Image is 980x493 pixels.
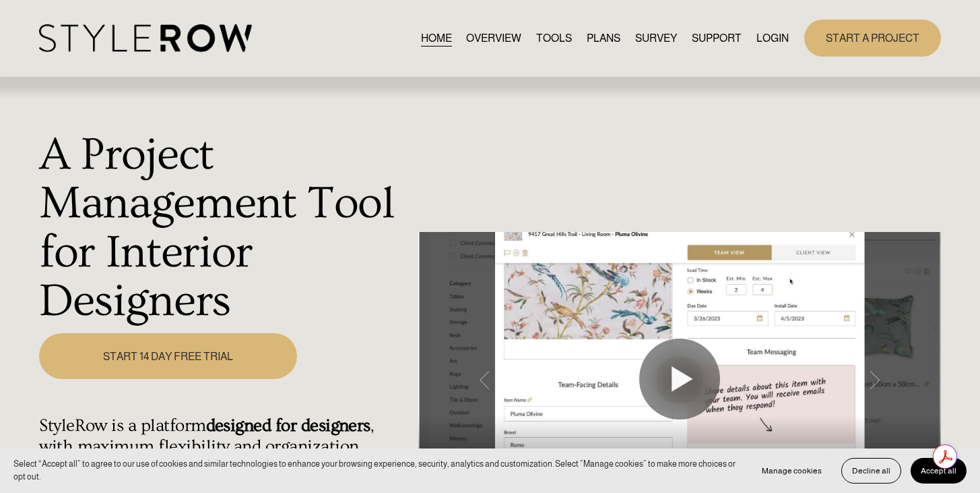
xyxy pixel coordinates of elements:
[756,29,789,47] a: LOGIN
[13,458,738,484] p: Select “Accept all” to agree to our use of cookies and similar technologies to enhance your brows...
[804,20,941,57] a: START A PROJECT
[752,458,832,484] button: Manage cookies
[841,458,901,484] button: Decline all
[39,415,410,457] h4: StyleRow is a platform , with maximum flexibility and organization.
[39,333,297,380] a: START 14 DAY FREE TRIAL
[421,29,452,47] a: HOME
[536,29,572,47] a: TOOLS
[39,24,251,52] img: StyleRow
[587,29,620,47] a: PLANS
[911,458,967,484] button: Accept all
[466,29,521,47] a: OVERVIEW
[635,29,677,47] a: SURVEY
[206,415,370,436] strong: designed for designers
[639,339,720,419] button: Play
[692,29,742,47] a: folder dropdown
[852,466,890,475] span: Decline all
[692,30,742,47] span: SUPPORT
[762,466,822,475] span: Manage cookies
[39,131,410,326] h1: A Project Management Tool for Interior Designers
[921,466,956,475] span: Accept all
